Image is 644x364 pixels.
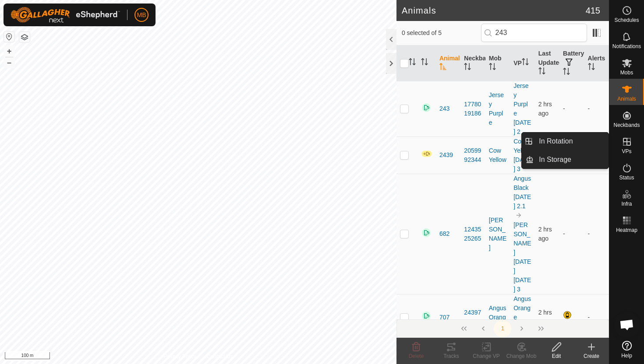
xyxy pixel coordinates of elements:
a: Angus Orange [DATE] 3 [513,295,531,339]
span: MB [137,10,146,20]
img: returning on [421,311,432,321]
p-sorticon: Activate to sort [538,69,545,76]
img: returning on [421,227,432,238]
span: Help [621,353,632,358]
a: Jersey Purple [DATE] 2 [513,82,531,135]
td: - [584,174,609,294]
th: Neckband [460,45,485,81]
span: Delete [409,353,424,359]
div: Edit [539,352,574,360]
span: 3 Oct 2025, 7:35 am [538,101,552,117]
li: In Storage [522,151,609,168]
span: 3 Oct 2025, 7:51 am [538,226,552,242]
p-sorticon: Activate to sort [464,64,471,71]
span: 0 selected of 5 [402,28,481,38]
div: Cow Yellow [489,146,506,164]
p-sorticon: Activate to sort [563,69,570,76]
div: 2439740115 [464,308,481,326]
button: + [4,46,14,56]
th: Battery [559,45,584,81]
span: In Storage [539,154,571,165]
span: Infra [621,201,632,206]
span: 243 [439,104,449,113]
td: - [559,174,584,294]
img: In Progress [421,150,432,157]
div: [PERSON_NAME] [489,216,506,252]
a: Contact Us [207,353,233,360]
div: Change VP [469,352,504,360]
span: Schedules [614,17,639,23]
span: Heatmap [616,227,637,233]
th: Alerts [584,45,609,81]
span: Status [619,175,634,180]
img: Gallagher Logo [11,7,120,23]
span: 2439 [439,150,453,160]
div: Open chat [614,311,640,338]
div: Angus Orange [489,304,506,331]
div: Jersey Purple [489,91,506,127]
p-sorticon: Activate to sort [421,59,428,66]
h2: Animals [402,5,586,16]
img: returning on [421,102,432,113]
span: 682 [439,229,449,238]
button: Reset Map [4,31,14,42]
td: - [584,294,609,340]
button: 1 [494,320,511,337]
div: 2059992344 [464,146,481,164]
button: Map Layers [19,32,30,42]
th: Mob [485,45,510,81]
div: 1243525265 [464,225,481,243]
div: Create [574,352,609,360]
th: VP [510,45,534,81]
a: Help [609,337,644,362]
a: [PERSON_NAME][DATE][DATE] 3 [513,221,531,293]
span: 707 [439,313,449,322]
a: In Rotation [534,133,609,150]
span: 415 [586,4,600,17]
a: Privacy Policy [163,353,196,360]
td: - [584,81,609,136]
span: 3 Oct 2025, 8:15 am [538,309,552,325]
div: Tracks [434,352,469,360]
div: 1778019186 [464,100,481,118]
span: Mobs [620,70,633,75]
li: In Rotation [522,133,609,150]
td: - [559,81,584,136]
span: Neckbands [613,122,640,128]
p-sorticon: Activate to sort [522,59,529,66]
p-sorticon: Activate to sort [409,59,416,66]
span: In Rotation [539,136,573,147]
th: Animal [436,45,460,81]
th: Last Updated [535,45,559,81]
a: Cow Yellow [DATE] 3 [513,138,531,172]
span: Animals [617,96,636,101]
span: Notifications [612,44,641,49]
a: Angus Black [DATE] 2.1 [513,175,531,210]
button: – [4,57,14,68]
span: VPs [622,149,631,154]
img: to [515,212,522,219]
p-sorticon: Activate to sort [439,64,446,71]
p-sorticon: Activate to sort [588,64,595,71]
div: Change Mob [504,352,539,360]
a: In Storage [534,151,609,168]
p-sorticon: Activate to sort [489,64,496,71]
input: Search (S) [481,24,587,42]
